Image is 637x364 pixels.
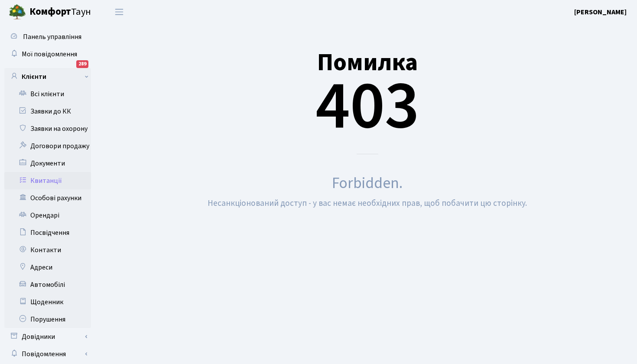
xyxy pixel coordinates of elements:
a: Порушення [4,311,91,328]
div: Forbidden. [110,172,624,195]
b: Комфорт [29,5,71,19]
a: Контакти [4,241,91,259]
b: [PERSON_NAME] [574,7,627,17]
img: logo.png [9,3,26,21]
div: 289 [76,60,88,68]
a: Щоденник [4,293,91,311]
div: 403 [110,27,624,154]
a: Всі клієнти [4,85,91,103]
a: Квитанції [4,172,91,189]
a: [PERSON_NAME] [574,7,627,17]
a: Орендарі [4,207,91,224]
a: Заявки на охорону [4,120,91,137]
a: Документи [4,155,91,172]
a: Адреси [4,259,91,276]
a: Повідомлення [4,345,91,363]
a: Панель управління [4,28,91,45]
button: Переключити навігацію [108,5,130,19]
a: Посвідчення [4,224,91,241]
a: Клієнти [4,68,91,85]
small: Несанкціонований доступ - у вас немає необхідних прав, щоб побачити цю сторінку. [208,197,527,209]
a: Мої повідомлення289 [4,45,91,63]
span: Мої повідомлення [22,49,77,59]
span: Таун [29,5,91,19]
a: Договори продажу [4,137,91,155]
a: Особові рахунки [4,189,91,207]
a: Заявки до КК [4,103,91,120]
a: Довідники [4,328,91,345]
span: Панель управління [23,32,81,42]
a: Автомобілі [4,276,91,293]
small: Помилка [317,45,418,80]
